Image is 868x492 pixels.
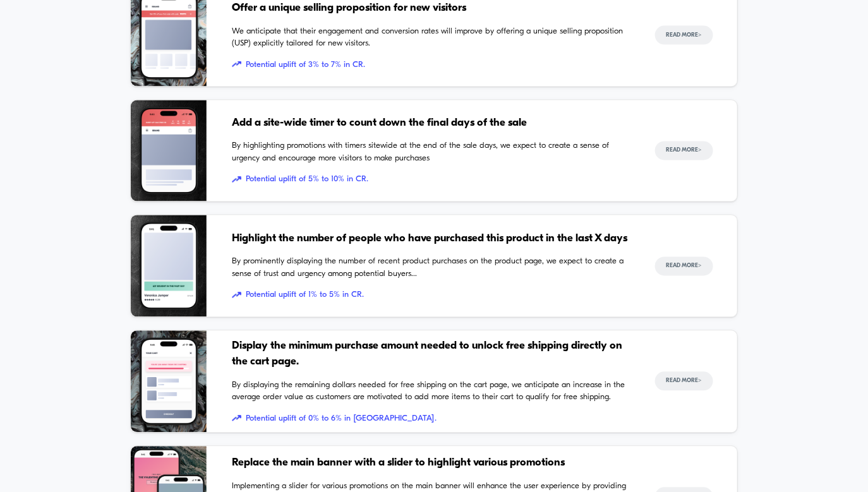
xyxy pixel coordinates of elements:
[232,59,630,71] span: Potential uplift of 3% to 7% in CR.
[232,455,630,472] span: Replace the main banner with a slider to highlight various promotions
[655,26,713,45] button: Read More>
[232,413,630,426] span: Potential uplift of 0% to 6% in [GEOGRAPHIC_DATA].
[232,140,630,165] span: By highlighting promotions with timers sitewide at the end of the sale days, we expect to create ...
[232,25,630,50] span: We anticipate that their engagement and conversion rates will improve by offering a unique sellin...
[232,174,630,186] span: Potential uplift of 5% to 10% in CR.
[232,231,630,248] span: Highlight the number of people who have purchased this product in the last X days
[232,339,630,371] span: Display the minimum purchase amount needed to unlock free shipping directly on the cart page.
[655,257,713,276] button: Read More>
[232,289,630,302] span: Potential uplift of 1% to 5% in CR.
[131,100,207,202] img: By highlighting promotions with timers sitewide at the end of the sale days, we expect to create ...
[232,116,630,132] span: Add a site-wide timer to count down the final days of the sale
[655,372,713,391] button: Read More>
[655,141,713,160] button: Read More>
[232,380,630,404] span: By displaying the remaining dollars needed for free shipping on the cart page, we anticipate an i...
[131,331,207,433] img: By displaying the remaining dollars needed for free shipping on the cart page, we anticipate an i...
[232,256,630,280] span: By prominently displaying the number of recent product purchases on the product page, we expect t...
[131,215,207,317] img: By prominently displaying the number of recent product purchases on the product page, we expect t...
